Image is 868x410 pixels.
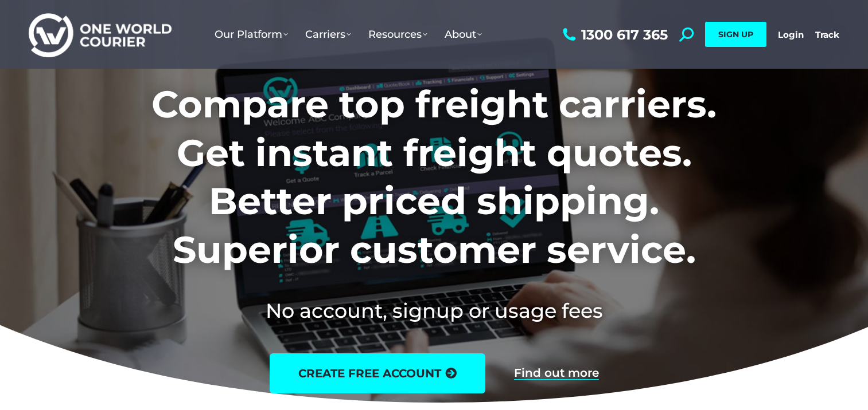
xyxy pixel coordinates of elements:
[368,28,427,41] span: Resources
[718,29,753,40] span: SIGN UP
[76,80,792,274] h1: Compare top freight carriers. Get instant freight quotes. Better priced shipping. Superior custom...
[206,17,297,52] a: Our Platform
[436,17,491,52] a: About
[305,28,351,41] span: Carriers
[560,27,668,42] a: 1300 617 365
[270,353,485,393] a: create free account
[445,28,482,41] span: About
[778,29,804,40] a: Login
[360,17,436,52] a: Resources
[76,297,792,325] h2: No account, signup or usage fees
[705,22,766,47] a: SIGN UP
[815,29,839,40] a: Track
[29,11,172,58] img: One World Courier
[297,17,360,52] a: Carriers
[514,367,599,380] a: Find out more
[215,28,288,41] span: Our Platform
